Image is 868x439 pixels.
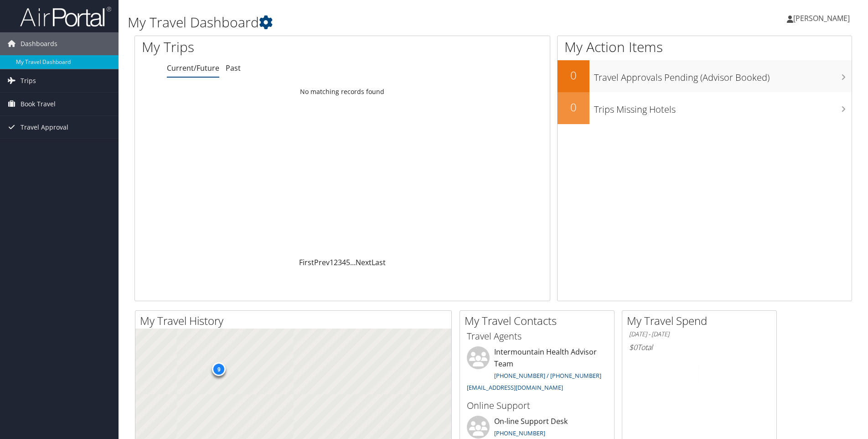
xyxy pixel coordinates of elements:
[342,257,346,267] a: 4
[356,257,372,267] a: Next
[787,5,859,32] a: [PERSON_NAME]
[467,383,563,392] a: [EMAIL_ADDRESS][DOMAIN_NAME]
[21,93,56,115] span: Book Travel
[167,63,219,73] a: Current/Future
[467,399,607,412] h3: Online Support
[594,99,852,116] h3: Trips Missing Hotels
[20,6,111,27] img: airportal-logo.png
[558,60,852,92] a: 0Travel Approvals Pending (Advisor Booked)
[135,84,550,100] td: No matching records found
[558,99,589,115] h2: 0
[346,257,350,267] a: 5
[128,13,615,32] h1: My Travel Dashboard
[558,37,852,57] h1: My Action Items
[140,313,451,329] h2: My Travel History
[350,257,356,267] span: …
[142,37,370,57] h1: My Trips
[21,69,36,92] span: Trips
[21,32,57,55] span: Dashboards
[212,362,226,376] div: 9
[21,116,68,139] span: Travel Approval
[372,257,386,267] a: Last
[334,257,338,267] a: 2
[793,13,850,23] span: [PERSON_NAME]
[494,371,601,380] a: [PHONE_NUMBER] / [PHONE_NUMBER]
[465,313,614,329] h2: My Travel Contacts
[226,63,241,73] a: Past
[627,313,776,329] h2: My Travel Spend
[629,330,770,339] h6: [DATE] - [DATE]
[629,342,770,352] h6: Total
[330,257,334,267] a: 1
[494,429,545,437] a: [PHONE_NUMBER]
[594,67,852,84] h3: Travel Approvals Pending (Advisor Booked)
[338,257,342,267] a: 3
[462,346,612,395] li: Intermountain Health Advisor Team
[629,342,637,352] span: $0
[314,257,330,267] a: Prev
[299,257,314,267] a: First
[558,92,852,124] a: 0Trips Missing Hotels
[558,68,589,83] h2: 0
[467,330,607,343] h3: Travel Agents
